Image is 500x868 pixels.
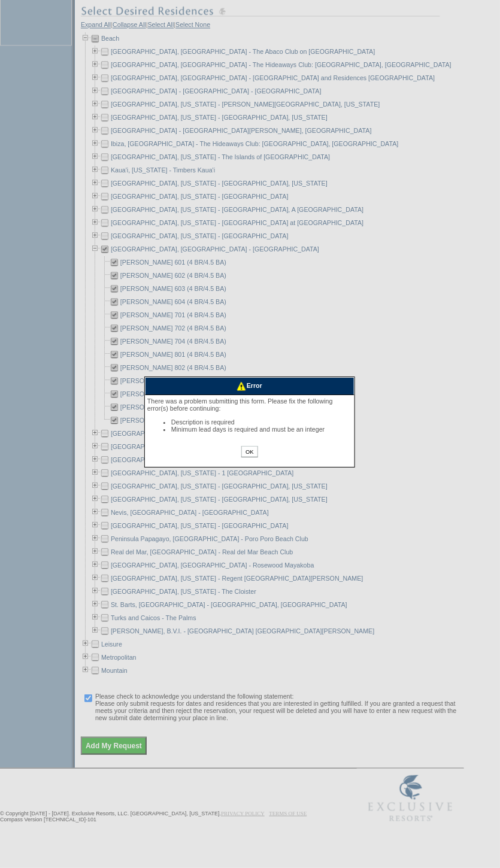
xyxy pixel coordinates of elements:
[237,381,247,391] img: icon_alert2.gif
[145,377,354,395] div: Error
[171,418,352,426] li: Description is required
[147,397,352,433] div: There was a problem submitting this form. Please fix the following error(s) before continuing:
[241,446,257,457] input: OK
[171,426,352,433] li: Minimum lead days is required and must be an integer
